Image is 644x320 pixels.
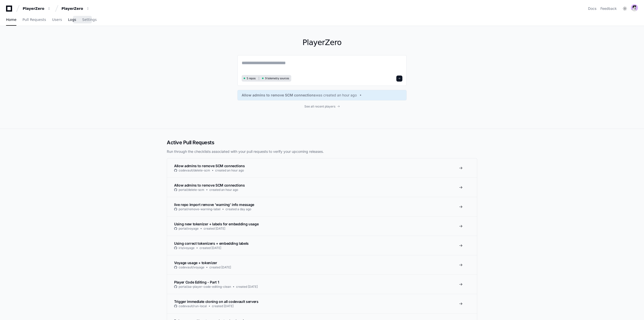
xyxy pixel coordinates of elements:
[22,14,46,26] a: Pull Requests
[174,202,254,207] span: live repo import remove 'warning' info message
[226,207,251,211] span: created a day ago
[174,299,259,304] span: Trigger immediate cloning on all codevault servers
[52,14,62,26] a: Users
[212,304,234,308] span: created [DATE]
[200,246,221,250] span: created [DATE]
[36,27,61,31] a: Powered byPylon
[174,183,245,187] span: Allow admins to remove SCM connections
[174,261,217,265] span: Voyage usage + tokenizer
[265,77,289,80] span: 9 telemetry sources
[50,28,61,31] span: Pylon
[179,168,210,172] span: codevault/delete-scm
[215,168,244,172] span: created an hour ago
[167,158,477,177] a: Allow admins to remove SCM connectionscodevault/delete-scmcreated an hour ago
[167,177,477,197] a: Allow admins to remove SCM connectionsportal/delete-scmcreated an hour ago
[167,139,477,146] h2: Active Pull Requests
[631,4,638,11] img: avatar
[82,18,96,21] span: Settings
[167,294,477,313] a: Trigger immediate cloning on all codevault serverscodevault/run-localcreated [DATE]
[179,246,195,250] span: iris/voyage
[179,188,204,192] span: portal/delete-scm
[247,77,256,80] span: 5 repos
[167,197,477,216] a: live repo import remove 'warning' info messageportal/remove-warning-labelcreated a day ago
[237,104,407,109] a: See all recent players
[23,6,44,11] div: PlayerZero
[52,18,62,21] span: Users
[204,227,225,231] span: created [DATE]
[304,104,335,109] span: See all recent players
[167,274,477,294] a: Player Code Editing - Part 1portal/aa-player-code-editing-cleancreated [DATE]
[167,216,477,236] a: Using new tokenizer + labels for embedding usageportal/voyagecreated [DATE]
[179,227,199,231] span: portal/voyage
[179,207,220,211] span: portal/remove-warning-label
[242,93,316,98] span: Allow admins to remove SCM connections
[179,285,231,289] span: portal/aa-player-code-editing-clean
[82,14,96,26] a: Settings
[237,38,407,47] h1: PlayerZero
[242,93,402,98] a: Allow admins to remove SCM connectionswas created an hour ago
[174,241,249,245] span: Using correct tokenizers + embedding labels
[600,6,617,11] button: Feedback
[316,93,357,98] span: was created an hour ago
[179,265,204,269] span: codevault/voyage
[174,164,245,168] span: Allow admins to remove SCM connections
[209,265,231,269] span: created [DATE]
[59,4,92,13] button: PlayerZero
[21,4,53,13] button: PlayerZero
[61,6,83,11] div: PlayerZero
[22,18,46,21] span: Pull Requests
[209,188,238,192] span: created an hour ago
[6,18,16,21] span: Home
[174,280,219,284] span: Player Code Editing - Part 1
[68,14,76,26] a: Logs
[167,236,477,255] a: Using correct tokenizers + embedding labelsiris/voyagecreated [DATE]
[6,14,16,26] a: Home
[179,304,207,308] span: codevault/run-local
[236,285,258,289] span: created [DATE]
[167,149,477,154] p: Run through the checklists associated with your pull requests to verify your upcoming releases.
[588,6,596,11] a: Docs
[174,222,259,226] span: Using new tokenizer + labels for embedding usage
[167,255,477,274] a: Voyage usage + tokenizercodevault/voyagecreated [DATE]
[68,18,76,21] span: Logs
